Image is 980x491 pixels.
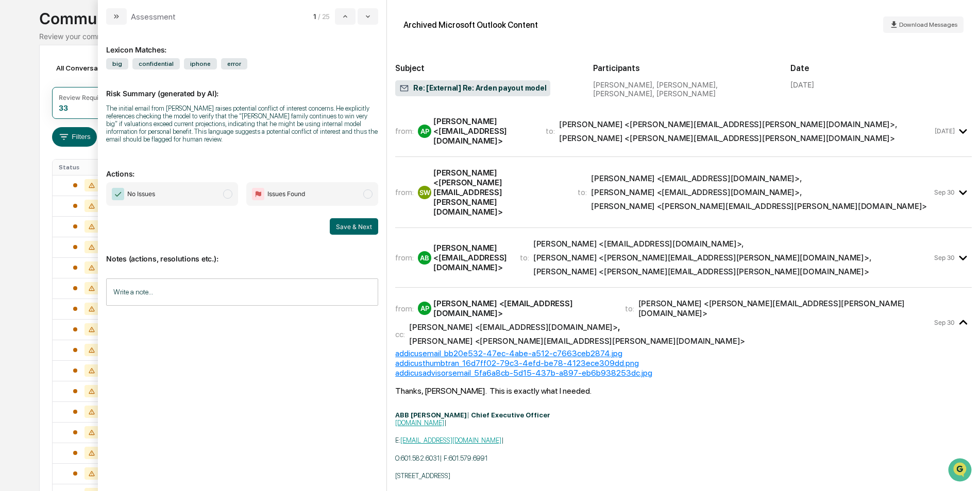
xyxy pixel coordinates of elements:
div: [PERSON_NAME] <[EMAIL_ADDRESS][DOMAIN_NAME]> , [533,239,744,249]
span: from: [395,253,414,262]
img: Flag [252,188,264,200]
a: [DOMAIN_NAME] [395,419,444,427]
span: to: [578,187,587,197]
div: [PERSON_NAME] <[PERSON_NAME][EMAIL_ADDRESS][PERSON_NAME][DOMAIN_NAME]> [638,299,933,318]
span: | [501,436,504,444]
span: Re: [External] Re: Arden payout model [399,83,546,94]
div: [PERSON_NAME] <[EMAIL_ADDRESS][DOMAIN_NAME]> , [591,187,802,197]
img: 1746055101610-c473b297-6a78-478c-a979-82029cc54cd1 [10,79,29,97]
span: Pylon [103,174,125,182]
a: [EMAIL_ADDRESS][DOMAIN_NAME] [400,436,501,444]
img: Checkmark [112,188,124,200]
time: Monday, September 29, 2025 at 6:29:39 PM [935,127,955,135]
span: to: [625,304,634,313]
span: to: [546,126,555,136]
div: 33 [59,103,68,112]
div: Review your communication records across channels [39,32,941,41]
span: | [444,419,447,427]
span: error [221,58,247,69]
div: AP [418,125,431,138]
time: Tuesday, September 30, 2025 at 8:59:26 AM [934,188,955,196]
time: Tuesday, September 30, 2025 at 9:56:40 AM [934,254,955,261]
div: addicusadvisorsemail_5fa6a8cb-5d15-437b-a897-eb6b938253dc.jpg [395,368,972,378]
div: SW [418,186,431,199]
span: big [106,58,128,69]
span: | [395,411,550,419]
div: addicusthumbtran_16d7ff02-79c3-4efd-be78-4123ece309dd.png [395,358,972,368]
span: Issues Found [267,189,305,199]
div: [PERSON_NAME] <[PERSON_NAME][EMAIL_ADDRESS][PERSON_NAME][DOMAIN_NAME]> [433,168,565,217]
div: [PERSON_NAME] <[EMAIL_ADDRESS][DOMAIN_NAME]> [433,299,612,318]
div: addicusemail_bb20e532-47ec-4abe-a512-c7663ceb2874.jpg [395,348,972,358]
span: / 25 [318,12,333,21]
div: 🔎 [10,150,19,159]
div: [PERSON_NAME] <[PERSON_NAME][EMAIL_ADDRESS][PERSON_NAME][DOMAIN_NAME]> [409,336,745,346]
h2: Date [790,63,972,73]
button: Save & Next [330,218,378,235]
span: Data Lookup [21,149,65,160]
span: from: [395,126,414,136]
div: [PERSON_NAME] <[PERSON_NAME][EMAIL_ADDRESS][PERSON_NAME][DOMAIN_NAME]> [559,133,895,143]
div: [PERSON_NAME] <[PERSON_NAME][EMAIL_ADDRESS][PERSON_NAME][DOMAIN_NAME]> [591,201,927,211]
div: Review Required [59,94,108,101]
div: [PERSON_NAME] <[EMAIL_ADDRESS][DOMAIN_NAME]> [409,322,618,332]
div: Assessment [131,12,176,22]
span: cc: [395,329,405,339]
span: from: [395,304,414,313]
th: Status [53,160,120,175]
div: AP [418,302,431,315]
div: AB [418,251,431,265]
span: No Issues [127,189,155,199]
span: 601.582.6031 [401,454,440,462]
div: [PERSON_NAME] <[PERSON_NAME][EMAIL_ADDRESS][PERSON_NAME][DOMAIN_NAME]> [533,267,869,276]
span: , [409,322,620,332]
div: Communications Archive [39,1,941,28]
a: Powered byPylon [73,174,125,182]
div: [PERSON_NAME] <[PERSON_NAME][EMAIL_ADDRESS][PERSON_NAME][DOMAIN_NAME]> , [559,119,898,129]
div: 🖐️ [10,131,19,139]
b: Chief Executive Officer [471,411,550,419]
a: 🗄️Attestations [71,126,132,144]
span: to: [520,253,529,262]
p: Risk Summary (generated by AI): [106,77,378,98]
span: E: [395,436,400,444]
div: We're available if you need us! [35,89,130,97]
p: How can we help? [10,22,188,38]
span: Preclearance [21,130,66,140]
time: Tuesday, September 30, 2025 at 10:38:12 AM [934,319,955,326]
div: The initial email from [PERSON_NAME] raises potential conflict of interest concerns. He explicitl... [106,104,378,143]
div: 🗄️ [75,131,83,139]
div: [PERSON_NAME] <[PERSON_NAME][EMAIL_ADDRESS][PERSON_NAME][DOMAIN_NAME]> , [533,253,872,262]
p: Notes (actions, resolutions etc.): [106,242,378,263]
span: Download Messages [899,21,957,28]
button: Filters [52,127,97,147]
span: confidential [132,58,180,69]
h2: Subject [395,63,577,73]
a: 🔎Data Lookup [6,145,69,164]
div: [PERSON_NAME] <[EMAIL_ADDRESS][DOMAIN_NAME]> , [591,173,802,183]
div: [PERSON_NAME] <[EMAIL_ADDRESS][DOMAIN_NAME]> [433,243,508,272]
span: 601.579.6991 [449,454,487,462]
span: Attestations [85,130,128,140]
div: [DATE] [790,80,814,89]
span: [STREET_ADDRESS] [395,472,450,480]
div: Start new chat [35,79,169,89]
div: Lexicon Matches: [106,33,378,54]
a: 🖐️Preclearance [6,126,71,144]
span: 1 [313,12,316,21]
span: from: [395,187,414,197]
h2: Participants [593,63,774,73]
div: [PERSON_NAME], [PERSON_NAME], [PERSON_NAME], [PERSON_NAME] [593,80,774,98]
p: Actions: [106,157,378,178]
iframe: Open customer support [947,457,975,485]
b: ABB [PERSON_NAME] [395,411,467,419]
button: Download Messages [883,16,964,33]
span: O: | F: [395,454,487,462]
button: Start new chat [175,82,188,94]
div: All Conversations [52,60,130,76]
span: iphone [184,58,217,69]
